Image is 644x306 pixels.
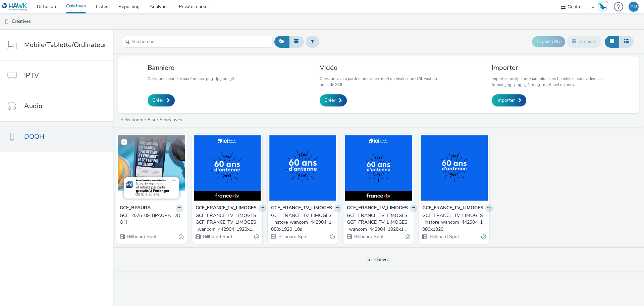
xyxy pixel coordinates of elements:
div: Partiellement valide [179,233,183,241]
input: Rechercher... [122,36,273,48]
img: GCF_FRANCE_TV_LIMOGES GCF_FRANCE_TV_LIMOGES_wancom_442904_1920x1440_10s visual [194,135,261,201]
div: Valide [330,233,335,241]
div: Valide [406,233,410,241]
span: Billboard Spot [354,233,384,240]
button: Grille [605,36,619,47]
span: Importer [496,97,515,104]
span: Créer [152,97,163,104]
a: Importer [492,94,526,106]
span: IPTV [24,71,39,80]
span: Billboard Spot [429,233,459,240]
span: Billboard Spot [202,233,232,240]
strong: GCF_BPAURA [120,205,151,212]
a: Sélectionner sur 5 créatives [120,117,185,123]
a: GCF_FRANCE_TV_LIMOGES GCF_FRANCE_TV_LIMOGES_wancom_442904_1920x1440_10s [196,212,259,233]
div: AD [630,2,637,12]
strong: 5 [148,117,150,123]
div: GCF_FRANCE_TV_LIMOGES GCF_FRANCE_TV_LIMOGES_wancom_442904_1920x1440_10s [196,212,257,233]
button: Archiver [567,36,601,47]
span: Mobile/Tablette/Ordinateur [24,40,106,50]
a: GCF_2025_09_BPAURA_DOOH [120,212,183,226]
img: GCF_FRANCE_TV_LIMOGES_instore_wancom_442904_1080x1920 visual [421,135,488,201]
strong: GCF_FRANCE_TV_LIMOGES [271,205,332,212]
span: 5 créatives [367,256,390,263]
a: GCF_FRANCE_TV_LIMOGES GCF_FRANCE_TV_LIMOGES_wancom_442904_1920x1440 [347,212,411,233]
p: Créez un vast à partir d'une video .mp4 ou insérez un URL vast ou un code XML. [320,76,437,88]
div: Valide [481,233,486,241]
img: GCF_2025_09_BPAURA_DOOH visual [118,135,185,201]
img: GCF_FRANCE_TV_LIMOGES_instore_wancom_442904_1080x1920_10s visual [269,135,336,201]
span: Audio [24,101,42,111]
p: Créez une bannière aux formats .png, .jpg ou .gif. [148,76,235,82]
div: GCF_FRANCE_TV_LIMOGES_instore_wancom_442904_1080x1920_10s [271,212,332,233]
strong: GCF_FRANCE_TV_LIMOGES [196,205,257,212]
span: Créer [324,97,335,104]
img: Hawk Academy [598,1,608,12]
img: dooh [3,18,10,25]
h3: Importer [492,63,609,72]
button: Liste [619,36,634,47]
p: Importez un zip contenant plusieurs bannières et/ou vidéos au format .jpg, .png, .gif, .mpg, .mp4... [492,76,609,88]
span: Billboard Spot [126,233,157,240]
span: DOOH [24,132,44,141]
a: Créer [320,94,347,106]
div: GCF_FRANCE_TV_LIMOGES GCF_FRANCE_TV_LIMOGES_wancom_442904_1920x1440 [347,212,408,233]
span: Billboard Spot [278,233,308,240]
a: GCF_FRANCE_TV_LIMOGES_instore_wancom_442904_1080x1920 [422,212,486,233]
h3: Vidéo [320,63,437,72]
a: Créer [148,94,175,106]
h3: Bannière [148,63,235,72]
img: undefined Logo [2,3,28,11]
a: Hawk Academy [598,1,610,12]
div: Valide [254,233,259,241]
button: Export d'ID [532,36,565,47]
div: GCF_FRANCE_TV_LIMOGES_instore_wancom_442904_1080x1920 [422,212,483,233]
strong: GCF_FRANCE_TV_LIMOGES [422,205,483,212]
img: GCF_FRANCE_TV_LIMOGES GCF_FRANCE_TV_LIMOGES_wancom_442904_1920x1440 visual [345,135,412,201]
a: GCF_FRANCE_TV_LIMOGES_instore_wancom_442904_1080x1920_10s [271,212,335,233]
strong: GCF_FRANCE_TV_LIMOGES [347,205,408,212]
div: GCF_2025_09_BPAURA_DOOH [120,212,181,226]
